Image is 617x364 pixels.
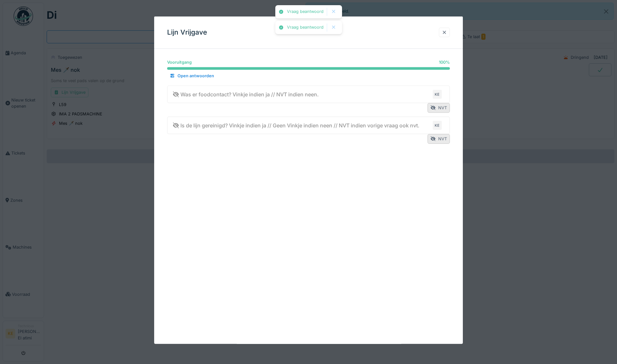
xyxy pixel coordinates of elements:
[428,134,450,144] div: NVT
[433,90,442,99] div: KE
[167,28,207,37] h3: Lijn Vrijgave
[173,122,419,129] div: Is de lijn gereinigd? Vinkje indien ja // Geen Vinkje indien neen // NVT indien vorige vraag ook ...
[167,71,217,80] div: Open antwoorden
[428,103,450,112] div: NVT
[287,9,324,15] div: Vraag beantwoord
[167,67,450,70] progress: 100 %
[170,88,447,100] summary: Was er foodcontact? Vinkje indien ja // NVT indien neen.KE
[173,91,319,98] div: Was er foodcontact? Vinkje indien ja // NVT indien neen.
[170,119,447,131] summary: Is de lijn gereinigd? Vinkje indien ja // Geen Vinkje indien neen // NVT indien vorige vraag ook ...
[433,121,442,130] div: KE
[167,59,192,65] div: Vooruitgang
[287,25,324,30] div: Vraag beantwoord
[439,59,450,65] div: 100 %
